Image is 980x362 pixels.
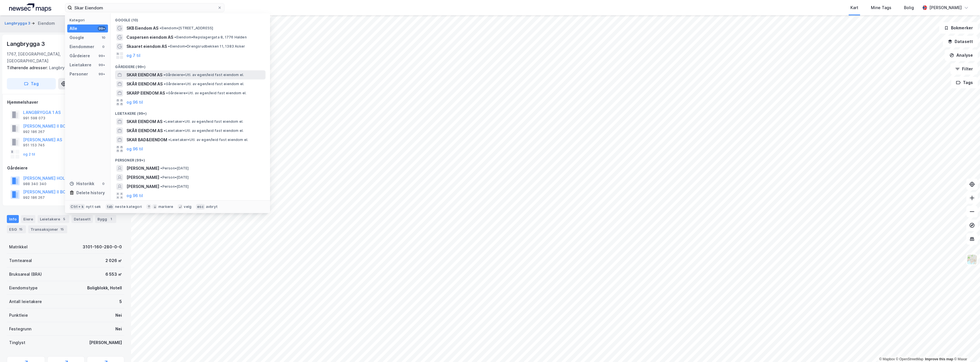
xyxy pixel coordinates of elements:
[164,82,166,86] span: •
[126,34,173,41] span: Caspersen eiendom AS
[72,3,217,12] input: Søk på adresse, matrikkel, gårdeiere, leietakere eller personer
[196,204,205,210] div: esc
[105,271,122,278] div: 6 553 ㎡
[23,182,46,186] div: 988 340 340
[126,183,159,190] span: [PERSON_NAME]
[111,13,270,24] div: Google (10)
[126,165,159,172] span: [PERSON_NAME]
[9,285,38,291] div: Eiendomstype
[23,130,45,134] div: 992 186 267
[9,257,32,264] div: Tomteareal
[952,335,980,362] iframe: Chat Widget
[126,146,143,152] button: og 96 til
[9,271,42,278] div: Bruksareal (BRA)
[126,174,159,181] span: [PERSON_NAME]
[98,26,106,31] div: 99+
[158,204,173,209] div: markere
[164,119,243,124] span: Leietaker • Utl. av egen/leid fast eiendom el.
[945,50,978,61] button: Analyse
[28,225,67,233] div: Transaksjoner
[70,18,108,22] div: Kategori
[160,184,162,189] span: •
[929,4,962,11] div: [PERSON_NAME]
[5,21,31,26] button: Langbrygga 3
[115,326,122,332] div: Nei
[126,52,140,59] button: og 7 til
[70,180,94,187] div: Historikk
[70,62,91,68] div: Leietakere
[70,43,94,50] div: Eiendommer
[7,215,19,223] div: Info
[115,312,122,319] div: Nei
[967,254,977,265] img: Z
[7,64,120,71] div: Langbrygga 1
[164,119,165,124] span: •
[83,244,122,250] div: 3101-160-280-0-0
[111,60,270,70] div: Gårdeiere (99+)
[879,357,895,361] a: Mapbox
[98,54,106,58] div: 99+
[206,204,218,209] div: avbryt
[23,143,45,148] div: 951 153 745
[9,298,42,305] div: Antall leietakere
[9,3,51,12] img: logo.a4113a55bc3d86da70a041830d287a7e.svg
[9,326,31,332] div: Festegrunn
[70,34,84,41] div: Google
[18,226,24,232] div: 15
[126,81,163,87] span: SKÅR EIENDOM AS
[7,225,26,233] div: ESG
[7,78,56,89] button: Tag
[126,99,143,106] button: og 96 til
[98,63,106,67] div: 99+
[160,166,162,170] span: •
[87,285,122,291] div: Boligblokk, Hotell
[950,63,978,75] button: Filter
[9,339,25,346] div: Tinglyst
[126,118,162,125] span: SKAR EIENDOM AS
[38,20,55,27] div: Eiendom
[160,26,213,30] span: Eiendom • [STREET_ADDRESS]
[59,226,65,232] div: 15
[160,166,189,171] span: Person • [DATE]
[89,339,122,346] div: [PERSON_NAME]
[952,335,980,362] div: Kontrollprogram for chat
[126,90,165,97] span: SKARP EIENDOM AS
[7,39,46,48] div: Langbrygga 3
[38,215,69,223] div: Leietakere
[184,204,191,209] div: velg
[126,25,158,32] span: SKB Eiendom AS
[168,44,245,49] span: Eiendom • Drengsrudbekken 11, 1383 Asker
[164,82,244,86] span: Gårdeiere • Utl. av egen/leid fast eiendom el.
[86,204,101,209] div: nytt søk
[105,257,122,264] div: 2 026 ㎡
[168,44,170,48] span: •
[160,175,162,179] span: •
[23,116,45,120] div: 991 598 073
[111,107,270,117] div: Leietakere (99+)
[115,204,142,209] div: neste kategori
[101,44,106,49] div: 0
[95,215,116,223] div: Bygg
[7,65,49,70] span: Tilhørende adresser:
[101,181,106,186] div: 0
[164,128,244,133] span: Leietaker • Utl. av egen/leid fast eiendom el.
[126,127,163,134] span: SKÅR EIENDOM AS
[70,71,88,77] div: Personer
[160,175,189,180] span: Person • [DATE]
[925,357,953,361] a: Improve this map
[174,35,176,39] span: •
[9,312,28,319] div: Punktleie
[9,244,28,250] div: Matrikkel
[164,73,165,77] span: •
[7,99,124,106] div: Hjemmelshaver
[119,298,122,305] div: 5
[70,25,77,32] div: Alle
[21,215,35,223] div: Eiere
[70,204,85,210] div: Ctrl + k
[164,128,166,133] span: •
[76,189,105,196] div: Delete history
[951,77,978,88] button: Tags
[72,215,93,223] div: Datasett
[896,357,924,361] a: OpenStreetMap
[7,165,124,171] div: Gårdeiere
